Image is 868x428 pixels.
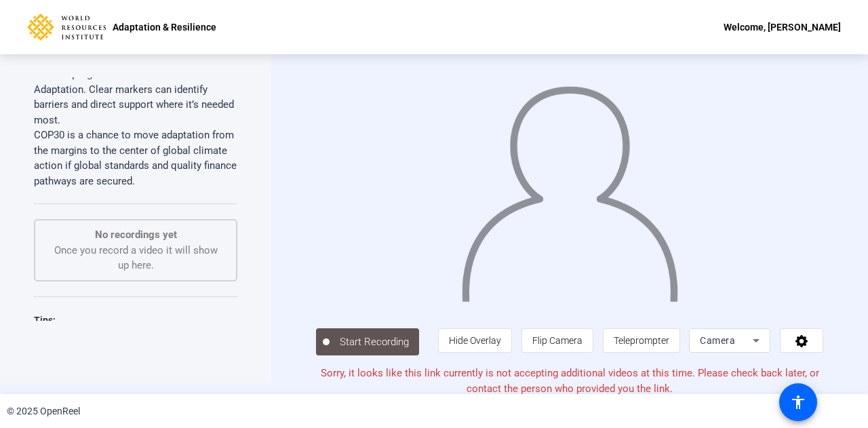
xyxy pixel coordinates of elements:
span: Start Recording [330,334,419,350]
img: OpenReel logo [27,14,106,41]
span: Teleprompter [614,335,669,346]
div: Once you record a video it will show up here. [49,227,222,273]
span: Camera [700,335,735,346]
p: Sorry, it looks like this link currently is not accepting additional videos at this time. Please ... [316,366,823,396]
p: Adaptation & Resilience [113,19,216,35]
button: Hide Overlay [438,328,512,353]
div: Welcome, [PERSON_NAME] [724,19,841,35]
span: Flip Camera [532,335,583,346]
button: Start Recording [316,328,419,355]
div: © 2025 OpenReel [7,404,80,419]
p: No recordings yet [49,227,222,243]
mat-icon: accessibility [790,394,806,410]
img: overlay [460,73,679,302]
p: Delegates will also adopt a set of indicators to track progress on the Global Goal on Adaptation.... [34,52,237,189]
span: Hide Overlay [449,335,501,346]
div: Tips: [34,312,237,328]
button: Flip Camera [521,328,593,353]
button: Teleprompter [603,328,680,353]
